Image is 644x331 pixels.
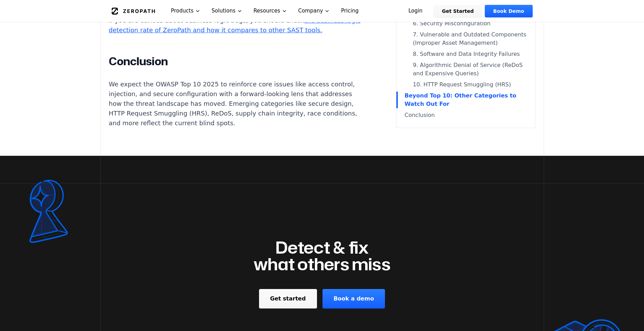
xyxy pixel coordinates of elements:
a: the business logic detection rate of ZeroPath and how it compares to other SAST tools. [109,17,361,34]
a: Beyond Top 10: Other Categories to Watch Out For [405,92,527,108]
a: 10. HTTP Request Smuggling (HRS) [405,80,527,89]
a: 7. Vulnerable and Outdated Components (Improper Asset Management) [405,31,527,47]
p: We expect the OWASP Top 10 2025 to reinforce core issues like access control, injection, and secu... [109,79,367,128]
a: 8. Software and Data Integrity Failures [405,50,527,58]
h2: Conclusion [109,54,367,68]
a: Book a demo [323,289,385,308]
a: Login [400,5,431,17]
a: 9. Algorithmic Denial of Service (ReDoS and Expensive Queries) [405,61,527,78]
h2: Detect & fix what others miss [254,239,390,272]
a: Get Started [433,5,482,17]
a: Conclusion [405,111,527,119]
a: Book Demo [485,5,532,17]
a: 6. Security Misconfiguration [405,19,527,28]
p: If you are curious about business logic bugs, you should check [109,16,367,35]
a: Get started [259,289,317,308]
